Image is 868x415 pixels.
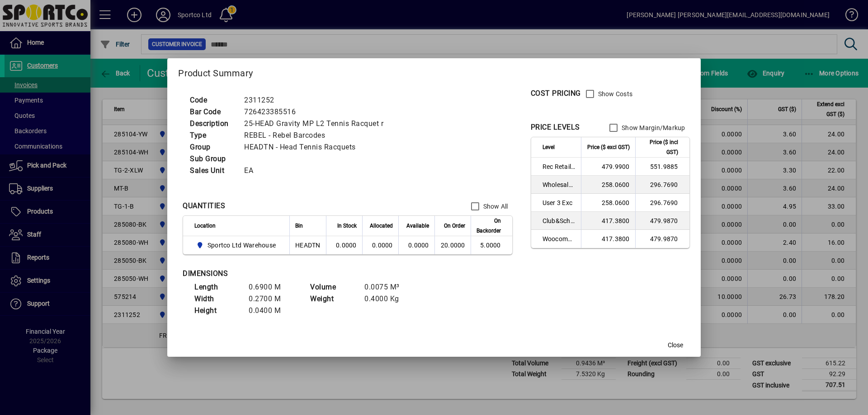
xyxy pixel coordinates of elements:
div: QUANTITIES [183,201,225,211]
span: Wholesale Exc [542,180,576,189]
td: 0.0400 M [244,305,298,317]
td: REBEL - Rebel Barcodes [240,130,394,141]
td: 296.7690 [635,194,689,212]
td: 296.7690 [635,176,689,194]
td: 551.9885 [635,158,689,176]
span: Allocated [370,221,393,231]
td: 25-HEAD Gravity MP L2 Tennis Racquet r [240,118,394,130]
span: 20.0000 [441,242,465,249]
td: Code [185,94,240,106]
td: Height [190,305,244,317]
td: Bar Code [185,106,240,118]
td: 258.0600 [581,176,635,194]
td: Type [185,130,240,141]
span: On Order [444,221,465,231]
span: Close [668,340,683,350]
td: 2311252 [240,94,394,106]
td: HEADTN - Head Tennis Racquets [240,141,394,153]
span: Club&School Exc [542,216,576,225]
td: Width [190,293,244,305]
td: 417.3800 [581,230,635,248]
td: EA [240,165,394,177]
td: 479.9900 [581,158,635,176]
span: Sportco Ltd Warehouse [194,240,279,251]
td: HEADTN [289,236,326,254]
span: Rec Retail Inc [542,162,576,171]
div: COST PRICING [531,88,581,99]
span: Bin [295,221,303,231]
td: Description [185,118,240,130]
span: User 3 Exc [542,198,576,207]
td: Volume [306,281,360,293]
td: Sub Group [185,153,240,165]
td: Length [190,281,244,293]
span: On Backorder [476,216,501,236]
label: Show Costs [596,89,633,98]
td: 479.9870 [635,230,689,248]
span: In Stock [337,221,357,231]
td: 0.2700 M [244,293,298,305]
td: 0.4000 Kg [360,293,414,305]
span: Location [194,221,216,231]
label: Show All [481,202,508,211]
td: Sales Unit [185,165,240,177]
td: 417.3800 [581,212,635,230]
td: 0.0075 M³ [360,281,414,293]
td: 479.9870 [635,212,689,230]
td: Weight [306,293,360,305]
span: Woocommerce Retail [542,234,576,243]
td: 258.0600 [581,194,635,212]
button: Close [661,337,690,353]
span: Level [542,142,555,152]
label: Show Margin/Markup [620,123,685,132]
td: 0.0000 [362,236,398,254]
td: Group [185,141,240,153]
span: Price ($ incl GST) [641,137,678,157]
td: 0.6900 M [244,281,298,293]
span: Available [406,221,429,231]
h2: Product Summary [167,58,700,84]
span: Sportco Ltd Warehouse [208,241,276,250]
span: Price ($ excl GST) [587,142,630,152]
div: DIMENSIONS [183,268,409,279]
td: 0.0000 [326,236,362,254]
td: 0.0000 [398,236,434,254]
td: 726423385516 [240,106,394,118]
div: PRICE LEVELS [531,122,580,133]
td: 5.0000 [471,236,512,254]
